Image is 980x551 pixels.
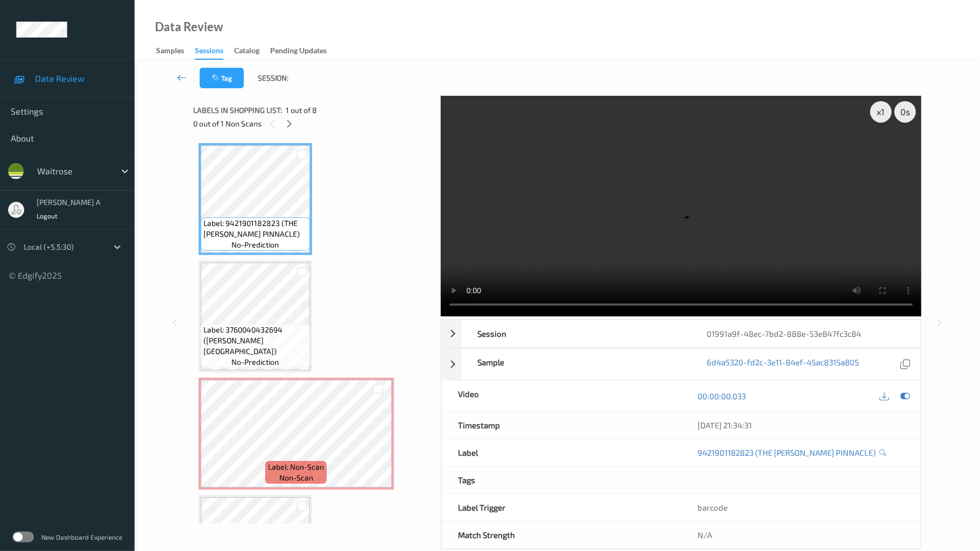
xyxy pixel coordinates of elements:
div: Match Strength [442,521,681,548]
div: x 1 [870,101,892,123]
div: 0 out of 1 Non Scans [193,117,434,130]
a: Samples [156,44,195,59]
span: 1 out of 8 [286,105,317,116]
span: Label: 3760040432694 ([PERSON_NAME][GEOGRAPHIC_DATA]) [203,324,307,357]
div: Label Trigger [442,494,681,521]
div: 01991a9f-48ec-7bd2-888e-53e847fc3c84 [691,320,921,347]
div: Sessions [195,45,223,60]
a: 6d4a5320-fd2c-3e11-84ef-45ac8315a805 [707,357,859,371]
div: [DATE] 21:34:31 [697,420,905,430]
div: Session01991a9f-48ec-7bd2-888e-53e847fc3c84 [441,320,921,348]
a: 9421901182823 (THE [PERSON_NAME] PINNACLE) [697,447,876,458]
span: Session: [258,73,289,83]
span: Label: Non-Scan [268,462,324,472]
div: barcode [681,494,921,521]
div: Sample6d4a5320-fd2c-3e11-84ef-45ac8315a805 [441,348,921,380]
div: Data Review [155,22,223,32]
a: Sessions [195,44,234,60]
a: Catalog [234,44,270,59]
button: Tag [200,68,244,88]
span: no-prediction [231,239,279,250]
div: Samples [156,45,184,59]
a: Pending Updates [270,44,337,59]
div: Session [461,320,691,347]
span: no-prediction [231,357,279,368]
span: non-scan [279,472,313,483]
div: N/A [681,521,921,548]
div: Video [442,380,681,411]
div: Catalog [234,45,259,59]
a: 00:00:00.033 [697,391,746,401]
div: Pending Updates [270,45,327,59]
div: Label [442,439,681,466]
div: 0 s [894,101,916,123]
div: Sample [461,349,691,379]
div: Timestamp [442,412,681,439]
span: Labels in shopping list: [193,105,282,116]
div: Tags [442,467,681,493]
span: Label: 9421901182823 (THE [PERSON_NAME] PINNACLE) [203,218,307,239]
